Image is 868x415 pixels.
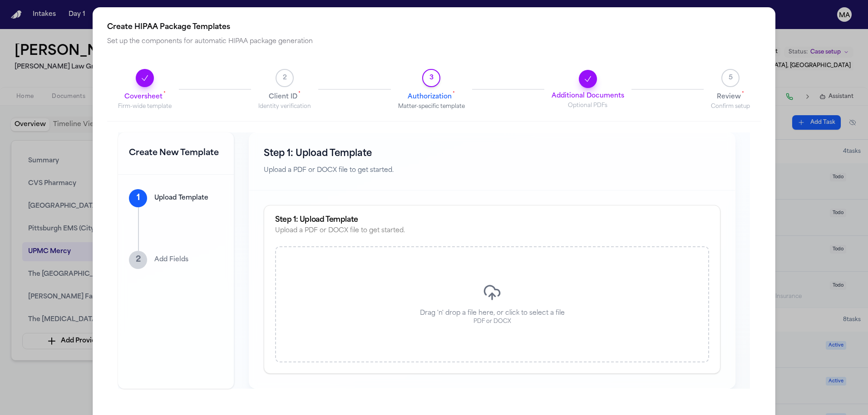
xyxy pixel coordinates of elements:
[711,69,750,110] button: 5Review*Confirm setup
[398,103,465,110] span: Matter-specific template
[264,147,394,160] h2: Step 1: Upload Template
[107,36,761,47] p: Set up the components for automatic HIPAA package generation
[552,70,624,109] button: Additional DocumentsOptional PDFs
[129,189,223,207] div: 1Upload Template
[258,103,311,110] span: Identity verification
[129,147,223,160] h1: Create New Template
[129,251,223,269] div: 2Add Fields
[711,103,750,110] span: Confirm setup
[398,69,465,110] button: 3Authorization*Matter-specific template
[275,226,709,235] div: Upload a PDF or DOCX file to get started.
[429,73,434,83] span: 3
[129,251,147,269] div: 2
[264,166,394,176] p: Upload a PDF or DOCX file to get started.
[118,69,172,110] button: Coversheet*Firm-wide template
[729,73,733,83] span: 5
[275,216,709,224] div: Step 1: Upload Template
[568,103,607,109] span: Optional PDFs
[717,91,744,102] span: Review
[118,69,750,110] nav: Progress
[154,255,188,264] p: Add Fields
[473,318,511,325] p: PDF or DOCX
[283,73,287,83] span: 2
[552,92,624,101] span: Additional Documents
[154,194,208,203] p: Upload Template
[118,103,172,110] span: Firm-wide template
[269,91,301,102] span: Client ID
[124,91,166,102] span: Coversheet
[258,69,311,110] button: 2Client ID*Identity verification
[129,189,147,207] div: 1
[408,91,455,102] span: Authorization
[107,22,761,33] h2: Create HIPAA Package Templates
[420,309,565,318] p: Drag 'n' drop a file here, or click to select a file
